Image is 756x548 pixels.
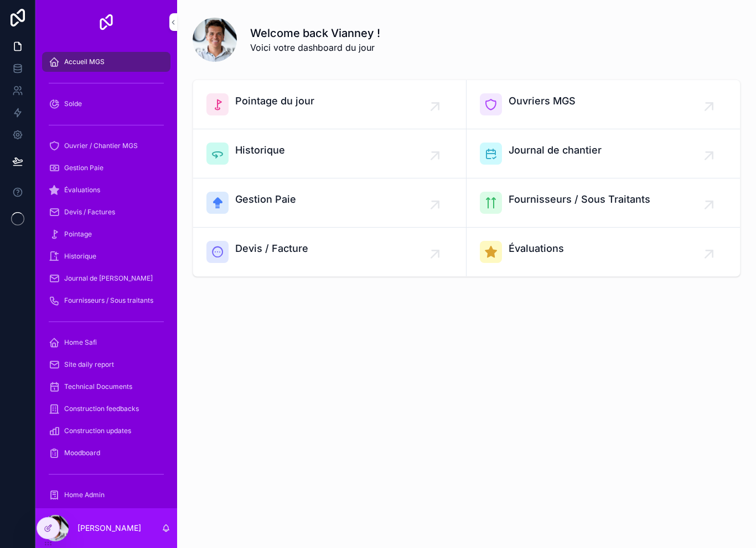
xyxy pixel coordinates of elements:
[42,94,170,114] a: Solde
[467,178,740,228] a: Fournisseurs / Sous Traitants
[64,338,97,347] span: Home Safi
[64,426,131,435] span: Construction updates
[42,291,170,310] a: Fournisseurs / Sous traitants
[235,192,296,207] span: Gestion Paie
[42,268,170,288] a: Journal de [PERSON_NAME]
[64,57,105,66] span: Accueil MGS
[64,382,132,391] span: Technical Documents
[467,129,740,178] a: Journal de chantier
[97,13,115,31] img: App logo
[42,399,170,419] a: Construction feedbacks
[42,377,170,397] a: Technical Documents
[42,158,170,178] a: Gestion Paie
[250,41,380,54] span: Voici votre dashboard du jour
[64,164,103,172] span: Gestion Paie
[235,93,314,109] span: Pointage du jour
[64,230,92,239] span: Pointage
[42,443,170,463] a: Moodboard
[235,143,285,158] span: Historique
[42,333,170,352] a: Home Safi
[64,296,153,305] span: Fournisseurs / Sous traitants
[64,360,114,369] span: Site daily report
[64,252,96,261] span: Historique
[64,449,100,457] span: Moodboard
[42,180,170,200] a: Évaluations
[42,421,170,441] a: Construction updates
[509,143,602,158] span: Journal de chantier
[42,224,170,244] a: Pointage
[42,136,170,156] a: Ouvrier / Chantier MGS
[193,80,467,129] a: Pointage du jour
[64,99,82,108] span: Solde
[42,202,170,222] a: Devis / Factures
[64,186,100,194] span: Évaluations
[193,178,467,228] a: Gestion Paie
[42,246,170,266] a: Historique
[42,355,170,375] a: Site daily report
[193,228,467,276] a: Devis / Facture
[42,52,170,72] a: Accueil MGS
[64,141,138,150] span: Ouvrier / Chantier MGS
[509,192,650,207] span: Fournisseurs / Sous Traitants
[235,241,308,256] span: Devis / Facture
[64,274,153,283] span: Journal de [PERSON_NAME]
[509,241,564,256] span: Évaluations
[467,80,740,129] a: Ouvriers MGS
[64,208,115,217] span: Devis / Factures
[42,485,170,505] a: Home Admin
[64,404,139,413] span: Construction feedbacks
[467,228,740,276] a: Évaluations
[64,491,105,499] span: Home Admin
[35,44,177,508] div: scrollable content
[250,25,380,41] h1: Welcome back Vianney !
[509,93,576,109] span: Ouvriers MGS
[77,523,141,534] p: [PERSON_NAME]
[193,129,467,178] a: Historique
